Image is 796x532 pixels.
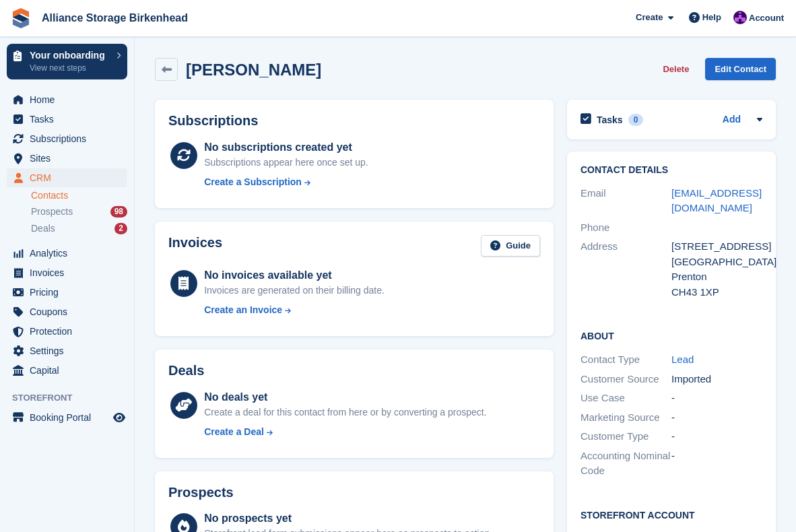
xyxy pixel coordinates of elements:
[7,110,127,129] a: menu
[581,239,671,300] div: Address
[168,235,222,257] h2: Invoices
[31,205,127,219] a: Prospects 98
[204,175,368,189] a: Create a Subscription
[7,283,127,302] a: menu
[581,508,762,521] h2: Storefront Account
[30,110,110,129] span: Tasks
[702,11,721,24] span: Help
[7,361,127,380] a: menu
[636,11,663,24] span: Create
[733,11,747,24] img: Romilly Norton
[7,302,127,321] a: menu
[168,485,234,500] h2: Prospects
[7,341,127,360] a: menu
[671,410,762,426] div: -
[657,58,694,80] button: Delete
[7,263,127,282] a: menu
[204,267,385,284] div: No invoices available yet
[671,187,762,214] a: [EMAIL_ADDRESS][DOMAIN_NAME]
[30,408,110,427] span: Booking Portal
[11,8,31,28] img: stora-icon-8386f47178a22dfd0bd8f6a31ec36ba5ce8667c1dd55bd0f319d3a0aa187defe.svg
[671,354,694,365] a: Lead
[7,244,127,263] a: menu
[204,389,486,405] div: No deals yet
[31,222,127,236] a: Deals 2
[31,189,127,202] a: Contacts
[204,303,282,317] div: Create an Invoice
[7,129,127,148] a: menu
[581,186,671,216] div: Email
[628,114,644,126] div: 0
[114,223,127,234] div: 2
[204,175,302,189] div: Create a Subscription
[7,149,127,168] a: menu
[204,284,385,298] div: Invoices are generated on their billing date.
[749,11,784,25] span: Account
[7,90,127,109] a: menu
[204,405,486,420] div: Create a deal for this contact from here or by converting a prospect.
[7,168,127,187] a: menu
[168,113,540,129] h2: Subscriptions
[481,235,540,257] a: Guide
[581,391,671,406] div: Use Case
[31,222,55,235] span: Deals
[7,322,127,341] a: menu
[30,322,110,341] span: Protection
[671,269,762,285] div: Prenton
[705,58,776,80] a: Edit Contact
[671,239,762,255] div: [STREET_ADDRESS]
[30,129,110,148] span: Subscriptions
[30,62,110,74] p: View next steps
[204,425,486,439] a: Create a Deal
[581,429,671,444] div: Customer Type
[581,352,671,368] div: Contact Type
[30,168,110,187] span: CRM
[36,7,193,29] a: Alliance Storage Birkenhead
[186,61,321,79] h2: [PERSON_NAME]
[12,391,134,405] span: Storefront
[30,51,110,60] p: Your onboarding
[597,114,623,126] h2: Tasks
[30,149,110,168] span: Sites
[581,329,762,342] h2: About
[671,391,762,406] div: -
[30,244,110,263] span: Analytics
[30,283,110,302] span: Pricing
[110,206,127,218] div: 98
[581,372,671,387] div: Customer Source
[671,285,762,300] div: CH43 1XP
[581,410,671,426] div: Marketing Source
[30,341,110,360] span: Settings
[31,205,73,218] span: Prospects
[30,361,110,380] span: Capital
[671,255,762,270] div: [GEOGRAPHIC_DATA]
[111,409,127,426] a: Preview store
[671,372,762,387] div: Imported
[168,363,204,378] h2: Deals
[671,448,762,479] div: -
[7,44,127,79] a: Your onboarding View next steps
[723,112,741,128] a: Add
[7,408,127,427] a: menu
[581,220,671,236] div: Phone
[204,139,368,156] div: No subscriptions created yet
[204,303,385,317] a: Create an Invoice
[204,510,492,527] div: No prospects yet
[581,448,671,479] div: Accounting Nominal Code
[30,90,110,109] span: Home
[671,429,762,444] div: -
[30,263,110,282] span: Invoices
[581,165,762,176] h2: Contact Details
[30,302,110,321] span: Coupons
[204,425,264,439] div: Create a Deal
[204,156,368,170] div: Subscriptions appear here once set up.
